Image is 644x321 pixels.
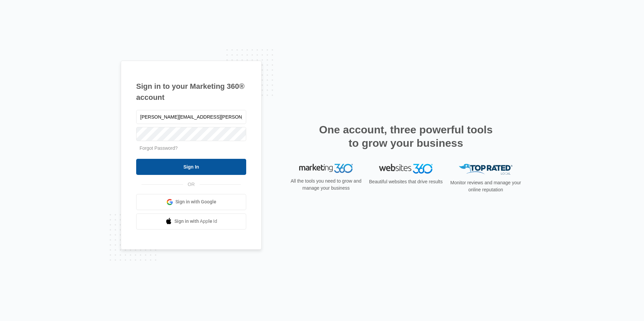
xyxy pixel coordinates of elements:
p: All the tools you need to grow and manage your business [288,178,364,192]
input: Sign In [136,159,246,175]
img: Websites 360 [379,164,433,174]
img: Top Rated Local [459,164,513,175]
a: Sign in with Apple Id [136,213,246,230]
h2: One account, three powerful tools to grow your business [317,123,495,150]
p: Monitor reviews and manage your online reputation [448,179,523,193]
input: Email [136,110,246,124]
h1: Sign in to your Marketing 360® account [136,81,246,103]
p: Beautiful websites that drive results [368,178,443,185]
span: Sign in with Apple Id [174,218,217,225]
span: OR [183,181,200,188]
img: Marketing 360 [299,164,353,173]
a: Sign in with Google [136,194,246,210]
span: Sign in with Google [175,198,216,205]
a: Forgot Password? [140,145,178,151]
